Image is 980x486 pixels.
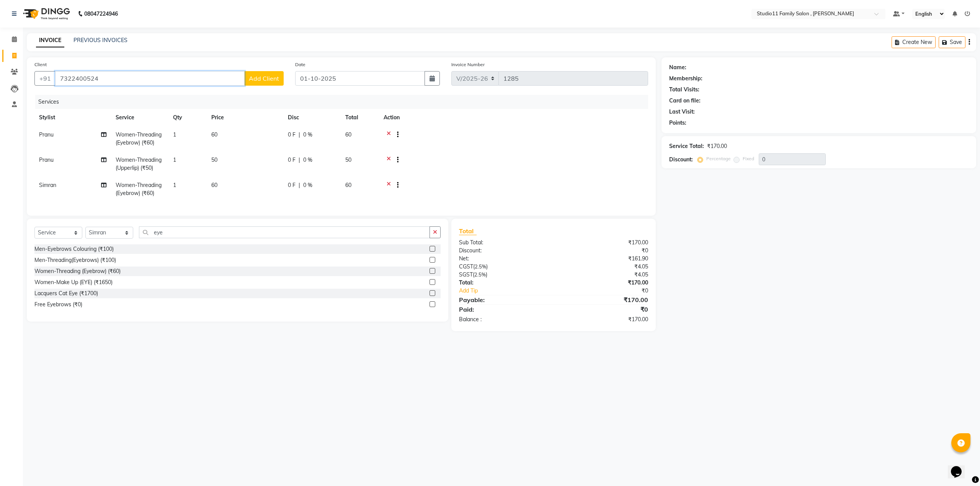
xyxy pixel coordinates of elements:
[707,142,727,150] div: ₹170.00
[554,239,654,247] div: ₹170.00
[554,263,654,271] div: ₹4.05
[73,37,127,44] a: PREVIOUS INVOICES
[554,271,654,279] div: ₹4.05
[34,109,111,126] th: Stylist
[303,131,312,139] span: 0 %
[34,267,121,275] div: Women-Threading (Eyebrow) (₹60)
[474,271,486,278] span: 2.5%
[116,131,162,146] span: Women-Threading (Eyebrow) (₹60)
[207,109,283,126] th: Price
[554,295,654,304] div: ₹170.00
[554,279,654,287] div: ₹170.00
[459,271,473,278] span: SGST
[111,109,168,126] th: Service
[459,263,473,270] span: CGST
[244,71,284,86] button: Add Client
[948,455,972,478] iframe: chat widget
[168,109,207,126] th: Qty
[299,156,300,164] span: |
[36,34,64,47] a: INVOICE
[345,182,351,189] span: 60
[453,305,554,314] div: Paid:
[303,181,312,189] span: 0 %
[299,181,300,189] span: |
[554,315,654,323] div: ₹170.00
[554,247,654,255] div: ₹0
[706,155,731,162] label: Percentage
[20,3,72,24] img: logo
[249,75,279,82] span: Add Client
[173,131,176,138] span: 1
[211,131,217,138] span: 60
[669,142,704,150] div: Service Total:
[554,255,654,263] div: ₹161.90
[283,109,341,126] th: Disc
[34,245,114,253] div: Men-Eyebrows Colouring (₹100)
[303,156,312,164] span: 0 %
[288,156,296,164] span: 0 F
[453,295,554,304] div: Payable:
[669,63,686,72] div: Name:
[139,226,430,238] input: Search or Scan
[451,61,485,68] label: Invoice Number
[669,97,701,105] div: Card on file:
[453,263,554,271] div: ( )
[211,182,217,189] span: 60
[34,278,113,286] div: Women-Make Up (EYE) (₹1650)
[34,61,47,68] label: Client
[55,71,245,86] input: Search by Name/Mobile/Email/Code
[669,108,695,116] div: Last Visit:
[34,301,82,309] div: Free Eyebrows (₹0)
[173,182,176,189] span: 1
[554,305,654,314] div: ₹0
[570,287,654,295] div: ₹0
[34,71,56,86] button: +91
[669,75,702,83] div: Membership:
[116,156,162,171] span: Women-Threading (Upperlip) (₹50)
[288,181,296,189] span: 0 F
[295,61,305,68] label: Date
[453,239,554,247] div: Sub Total:
[288,131,296,139] span: 0 F
[453,247,554,255] div: Discount:
[453,255,554,263] div: Net:
[39,156,54,163] span: Pranu
[453,271,554,279] div: ( )
[341,109,379,126] th: Total
[345,156,351,163] span: 50
[34,289,98,297] div: Lacquers Cat Eye (₹1700)
[379,109,648,126] th: Action
[453,279,554,287] div: Total:
[892,36,936,48] button: Create New
[475,263,486,270] span: 2.5%
[453,287,570,295] a: Add Tip
[453,315,554,323] div: Balance :
[211,156,217,163] span: 50
[84,3,118,24] b: 08047224946
[669,119,686,127] div: Points:
[173,156,176,163] span: 1
[939,36,965,48] button: Save
[299,131,300,139] span: |
[459,227,477,235] span: Total
[39,131,54,138] span: Pranu
[116,182,162,197] span: Women-Threading (Eyebrow) (₹60)
[669,156,693,164] div: Discount:
[34,256,116,264] div: Men-Threading(Eyebrows) (₹100)
[35,95,654,109] div: Services
[669,86,699,94] div: Total Visits:
[743,155,754,162] label: Fixed
[345,131,351,138] span: 60
[39,182,56,189] span: Simran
